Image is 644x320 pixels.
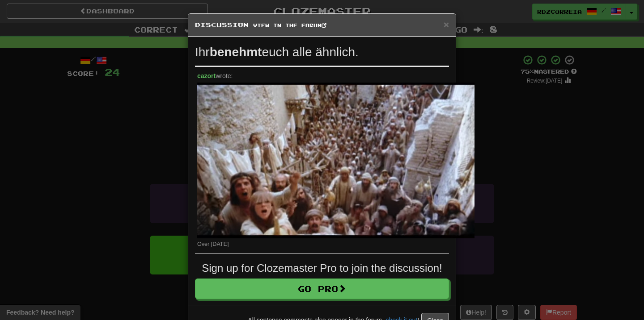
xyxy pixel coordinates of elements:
[197,71,447,80] div: wrote:
[444,20,449,29] button: Close
[195,278,449,299] a: Go Pro
[253,22,326,28] a: View in the forum
[444,19,449,29] span: ×
[210,45,262,59] strong: benehmt
[197,72,216,79] a: cazort
[195,43,449,61] div: Ihr euch alle ähnlich.
[197,241,229,247] a: Over [DATE]
[195,262,449,274] h3: Sign up for Clozemaster Pro to join the discussion!
[195,21,449,29] h5: Discussion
